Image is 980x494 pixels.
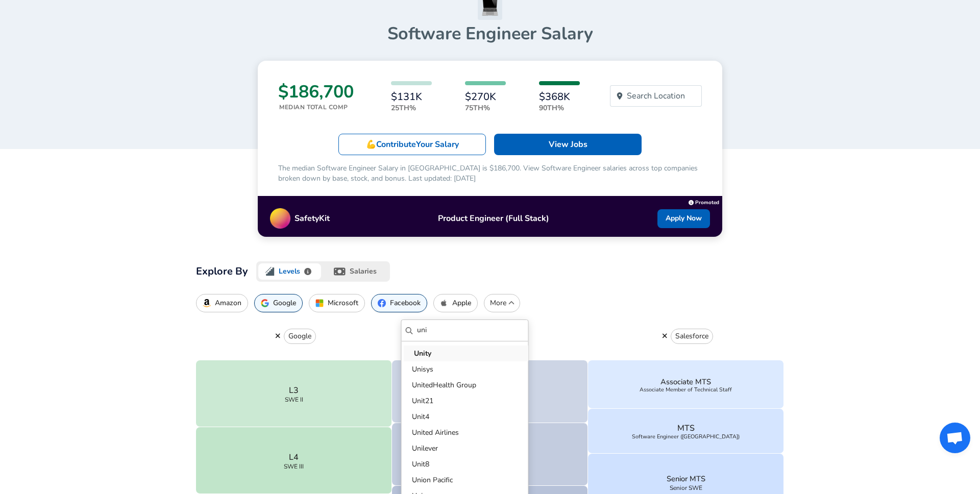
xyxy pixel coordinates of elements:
[288,331,311,341] p: Google
[323,261,390,282] button: salaries
[279,103,354,112] p: Median Total Comp
[366,138,459,151] p: 💪 Contribute
[412,364,518,375] p: Unisys
[196,263,248,280] h2: Explore By
[196,294,248,312] button: Amazon
[640,387,732,393] span: Associate Member of Technical Staff
[549,138,587,151] p: View Jobs
[539,91,580,103] h6: $368K
[660,376,711,387] p: Associate MTS
[412,459,518,470] p: Unit8
[412,443,518,454] p: Unilever
[412,411,518,422] p: Unit4
[657,209,710,228] a: Apply Now
[588,409,784,454] button: MTSSoftware Engineer ([GEOGRAPHIC_DATA])
[412,475,518,485] p: Union Pacific
[488,298,516,308] p: More
[215,299,241,307] p: Amazon
[402,425,528,440] button: United Airlines
[494,134,642,155] a: View Jobs
[402,440,528,456] button: Unilever
[402,472,528,488] button: Union Pacific
[330,212,657,225] p: Product Engineer (Full Stack)
[677,422,695,434] p: MTS
[465,91,506,103] h6: $270K
[196,360,392,427] button: L3SWE II
[940,423,970,453] div: Open chat
[284,463,304,470] span: SWE III
[412,427,518,438] p: United Airlines
[278,81,354,103] h3: $186,700
[289,384,299,397] p: L3
[254,294,303,312] button: Google
[309,294,365,312] button: Microsoft
[295,212,330,225] p: SafetyKit
[671,329,713,344] button: Salesforce
[417,324,524,337] input: Search Companies
[416,139,459,150] span: Your Salary
[404,345,530,361] button: Unity
[256,261,323,282] button: levels.fyi logoLevels
[390,299,421,307] p: Facebook
[371,294,427,312] button: Facebook
[689,197,719,206] a: Promoted
[414,348,520,359] p: Unity
[412,396,518,406] p: Unit21
[402,393,528,409] button: Unit21
[265,267,275,276] img: levels.fyi logo
[675,331,708,341] p: Salesforce
[196,427,392,494] button: L4SWE III
[402,361,528,377] button: Unisys
[392,423,588,486] button: E4
[392,360,588,423] button: E3
[588,360,784,408] button: Associate MTSAssociate Member of Technical Staff
[440,299,448,307] img: AppleIcon
[539,103,580,113] p: 90th%
[270,208,290,229] img: Promo Logo
[273,299,296,307] p: Google
[670,485,702,491] span: Senior SWE
[632,434,740,440] span: Software Engineer ([GEOGRAPHIC_DATA])
[402,377,528,393] button: UnitedHealth Group
[452,299,471,307] p: Apple
[328,299,358,307] p: Microsoft
[391,91,432,103] h6: $131K
[484,294,520,312] button: More
[284,329,316,344] button: Google
[203,299,211,307] img: AmazonIcon
[261,299,269,307] img: GoogleIcon
[402,456,528,472] button: Unit8
[278,163,702,184] p: The median Software Engineer Salary in [GEOGRAPHIC_DATA] is $186,700. View Software Engineer sala...
[412,380,518,390] p: UnitedHealth Group
[627,90,685,102] p: Search Location
[378,299,386,307] img: FacebookIcon
[196,23,784,44] h1: Software Engineer Salary
[402,409,528,425] button: Unit4
[315,299,324,307] img: MicrosoftIcon
[391,103,432,113] p: 25th%
[433,294,478,312] button: Apple
[289,451,299,463] p: L4
[667,473,705,484] p: Senior MTS
[465,103,506,113] p: 75th%
[338,134,486,155] a: 💪ContributeYour Salary
[285,397,303,403] span: SWE II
